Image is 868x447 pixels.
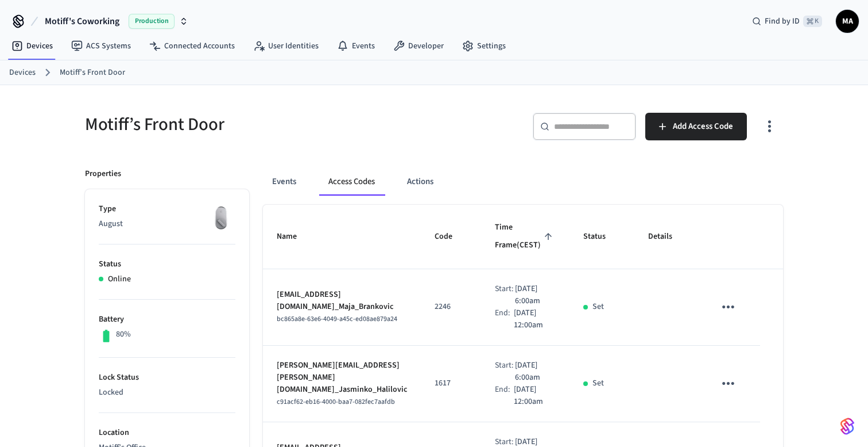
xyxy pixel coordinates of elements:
div: End: [495,384,514,408]
button: Add Access Code [645,113,747,140]
p: Set [592,301,604,313]
div: Start: [495,360,515,384]
p: Battery [99,314,235,326]
span: bc865a8e-63e6-4049-a45c-ed08ae879a24 [277,314,397,324]
button: Actions [398,168,443,196]
span: Status [583,228,621,246]
span: c91acf62-eb16-4000-baa7-082fec7aafdb [277,397,395,407]
a: Events [328,36,384,56]
p: [DATE] 12:00am [514,307,556,331]
div: Find by ID⌘ K [743,11,831,32]
p: [DATE] 12:00am [514,384,556,408]
p: Location [99,427,235,439]
span: Name [277,228,312,246]
p: 2246 [435,301,467,313]
img: SeamLogoGradient.69752ec5.svg [840,417,854,435]
p: August [99,218,235,230]
span: Code [435,228,467,246]
p: Lock Status [99,372,235,384]
p: [DATE] 6:00am [515,283,556,307]
a: Developer [384,36,453,56]
div: ant example [263,168,783,196]
span: Motiff's Coworking [45,14,119,28]
span: Find by ID [765,16,800,27]
a: Devices [9,67,36,79]
img: August Wifi Smart Lock 3rd Gen, Silver, Front [207,203,235,232]
span: Details [648,228,687,246]
p: Online [108,273,131,285]
a: Connected Accounts [140,36,244,56]
span: Add Access Code [673,119,733,134]
a: Motiff’s Front Door [60,67,125,79]
p: Set [592,377,604,389]
p: Properties [85,168,121,180]
h5: Motiff’s Front Door [85,113,427,136]
p: Locked [99,387,235,399]
span: MA [837,11,858,32]
button: Access Codes [319,168,384,196]
button: Events [263,168,305,196]
p: Status [99,258,235,270]
div: Start: [495,283,515,307]
a: Settings [453,36,515,56]
span: Production [129,14,175,29]
p: [PERSON_NAME][EMAIL_ADDRESS][PERSON_NAME][DOMAIN_NAME]_Jasminko_Halilovic [277,360,407,396]
a: User Identities [244,36,328,56]
p: [EMAIL_ADDRESS][DOMAIN_NAME]_Maja_Brankovic [277,289,407,313]
p: 1617 [435,377,467,389]
p: [DATE] 6:00am [515,360,556,384]
button: MA [836,10,859,33]
a: ACS Systems [62,36,140,56]
p: 80% [116,328,131,341]
a: Devices [2,36,62,56]
span: Time Frame(CEST) [495,219,556,255]
p: Type [99,203,235,215]
span: ⌘ K [803,16,822,27]
div: End: [495,307,514,331]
